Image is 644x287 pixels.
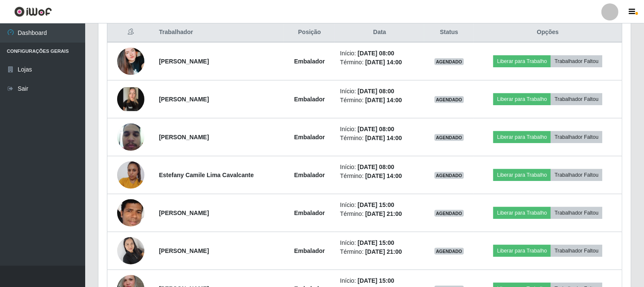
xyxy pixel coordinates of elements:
li: Início: [340,238,419,247]
li: Término: [340,58,419,67]
li: Início: [340,163,419,172]
span: AGENDADO [434,96,464,103]
th: Trabalhador [154,23,284,43]
time: [DATE] 14:00 [365,59,402,66]
strong: [PERSON_NAME] [159,96,209,103]
time: [DATE] 15:00 [358,201,394,208]
strong: Embalador [294,172,325,178]
th: Posição [284,23,335,43]
strong: [PERSON_NAME] [159,58,209,65]
strong: Embalador [294,96,325,103]
button: Liberar para Trabalho [493,245,551,257]
li: Término: [340,96,419,105]
strong: Embalador [294,247,325,254]
li: Início: [340,87,419,96]
strong: Embalador [294,58,325,65]
span: AGENDADO [434,210,464,217]
strong: Embalador [294,210,325,216]
strong: [PERSON_NAME] [159,247,209,254]
time: [DATE] 15:00 [358,277,394,284]
button: Trabalhador Faltou [551,93,602,105]
strong: Embalador [294,134,325,141]
span: AGENDADO [434,134,464,141]
img: 1708837216979.jpeg [117,119,144,155]
time: [DATE] 15:00 [358,239,394,246]
time: [DATE] 08:00 [358,126,394,132]
li: Término: [340,247,419,256]
strong: [PERSON_NAME] [159,210,209,216]
time: [DATE] 08:00 [358,88,394,95]
li: Início: [340,49,419,58]
button: Liberar para Trabalho [493,131,551,143]
time: [DATE] 14:00 [365,135,402,141]
li: Término: [340,210,419,218]
time: [DATE] 08:00 [358,164,394,170]
img: 1746665435816.jpeg [117,157,144,193]
button: Liberar para Trabalho [493,207,551,219]
img: 1709861924003.jpeg [117,194,144,232]
button: Trabalhador Faltou [551,169,602,181]
button: Trabalhador Faltou [551,131,602,143]
span: AGENDADO [434,172,464,179]
time: [DATE] 14:00 [365,97,402,103]
li: Término: [340,172,419,181]
li: Término: [340,134,419,143]
button: Liberar para Trabalho [493,55,551,67]
time: [DATE] 21:00 [365,210,402,217]
img: 1732929504473.jpeg [117,87,144,111]
strong: Estefany Camile Lima Cavalcante [159,172,254,178]
button: Liberar para Trabalho [493,93,551,105]
li: Início: [340,201,419,210]
li: Início: [340,276,419,285]
th: Status [424,23,474,43]
strong: [PERSON_NAME] [159,134,209,141]
th: Opções [474,23,622,43]
time: [DATE] 08:00 [358,50,394,57]
span: AGENDADO [434,58,464,65]
time: [DATE] 21:00 [365,248,402,255]
time: [DATE] 14:00 [365,172,402,179]
img: CoreUI Logo [14,6,52,17]
button: Trabalhador Faltou [551,207,602,219]
img: 1709915413982.jpeg [117,37,144,86]
button: Liberar para Trabalho [493,169,551,181]
th: Data [335,23,424,43]
span: AGENDADO [434,248,464,255]
img: 1722007663957.jpeg [117,232,144,269]
button: Trabalhador Faltou [551,245,602,257]
li: Início: [340,125,419,134]
button: Trabalhador Faltou [551,55,602,67]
